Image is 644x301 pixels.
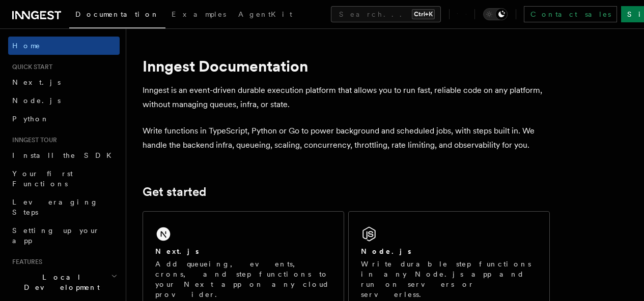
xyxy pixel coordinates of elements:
a: AgentKit [232,3,298,27]
a: Node.js [8,91,120,110]
span: Python [12,115,49,123]
span: Install the SDK [12,151,118,159]
p: Write functions in TypeScript, Python or Go to power background and scheduled jobs, with steps bu... [143,124,550,152]
span: Next.js [12,78,61,86]
h2: Node.js [361,246,411,256]
a: Get started [143,185,206,199]
button: Toggle dark mode [483,8,508,20]
a: Contact sales [524,6,617,22]
h1: Inngest Documentation [143,57,550,75]
a: Next.js [8,73,120,91]
span: Home [12,41,41,51]
span: Quick start [8,63,52,71]
span: AgentKit [238,10,292,18]
button: Search...Ctrl+K [331,6,441,22]
span: Features [8,258,42,266]
a: Home [8,37,120,55]
h2: Next.js [155,246,199,256]
p: Write durable step functions in any Node.js app and run on servers or serverless. [361,259,537,299]
p: Add queueing, events, crons, and step functions to your Next app on any cloud provider. [155,259,331,299]
a: Documentation [69,3,165,28]
button: Local Development [8,268,120,296]
a: Setting up your app [8,221,120,250]
a: Your first Functions [8,164,120,193]
span: Your first Functions [12,170,73,188]
span: Setting up your app [12,226,100,245]
span: Local Development [8,272,111,292]
p: Inngest is an event-driven durable execution platform that allows you to run fast, reliable code ... [143,83,550,112]
a: Examples [165,3,232,27]
span: Documentation [75,10,159,18]
span: Inngest tour [8,136,57,144]
a: Python [8,110,120,128]
a: Install the SDK [8,146,120,164]
span: Leveraging Steps [12,198,98,216]
kbd: Ctrl+K [412,9,435,19]
span: Node.js [12,96,61,105]
span: Examples [172,10,226,18]
a: Leveraging Steps [8,193,120,221]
